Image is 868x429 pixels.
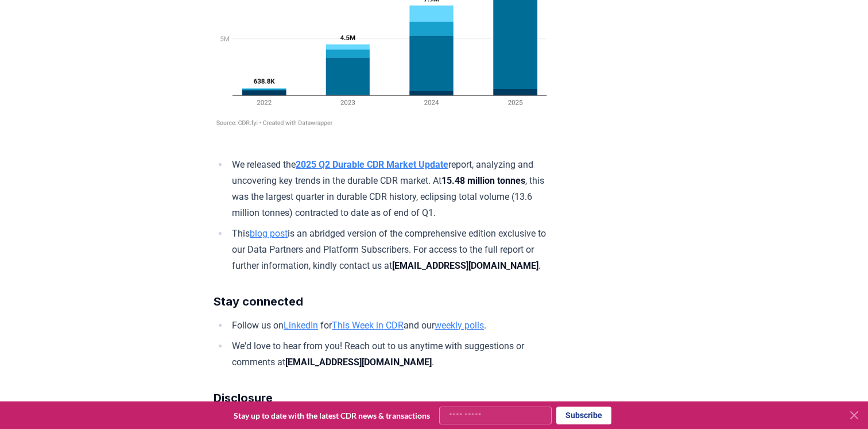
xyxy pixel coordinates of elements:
li: We'd love to hear from you! Reach out to us anytime with suggestions or comments at . [228,338,549,370]
a: LinkedIn [284,320,318,331]
li: Follow us on for and our . [228,318,549,334]
strong: [EMAIL_ADDRESS][DOMAIN_NAME] [392,260,538,271]
a: This Week in CDR [332,320,404,331]
strong: Stay connected [214,295,303,308]
a: weekly polls [435,320,484,331]
a: blog post [250,228,288,239]
strong: Disclosure [214,391,273,405]
li: We released the report, analyzing and uncovering key trends in the durable CDR market. At , this ... [228,157,549,221]
strong: 15.48 million tonnes [441,175,525,186]
strong: [EMAIL_ADDRESS][DOMAIN_NAME] [285,357,432,368]
a: 2025 Q2 Durable CDR Market Update [296,159,448,170]
li: This is an abridged version of the comprehensive edition exclusive to our Data Partners and Platf... [228,226,549,274]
